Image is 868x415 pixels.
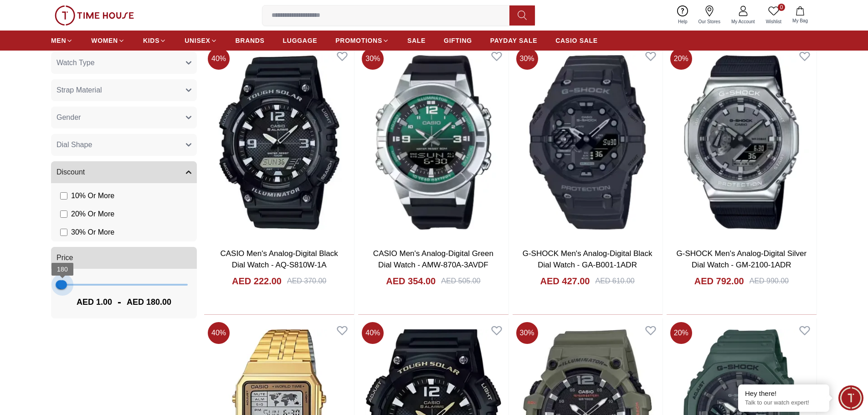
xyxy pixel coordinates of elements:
a: WOMEN [91,32,125,49]
span: Watch Type [56,57,95,68]
span: 20 % [670,322,692,344]
span: 20 % [670,48,692,70]
span: 30 % [362,48,384,70]
span: PAYDAY SALE [490,36,537,45]
span: WOMEN [91,36,118,45]
h4: AED 222.00 [232,275,282,287]
a: UNISEX [185,32,217,49]
p: Talk to our watch expert! [745,399,822,407]
span: 40 % [208,48,230,70]
button: Watch Type [51,52,197,74]
a: PROMOTIONS [335,32,389,49]
span: AED 180.00 [127,296,171,308]
h4: AED 427.00 [540,275,590,287]
a: SALE [407,32,426,49]
span: Help [674,18,691,25]
a: G-SHOCK Men's Analog-Digital Silver Dial Watch - GM-2100-1ADR [677,249,807,270]
span: 30 % [516,48,538,70]
span: My Account [728,18,759,25]
a: GIFTING [444,32,472,49]
span: Wishlist [762,18,785,25]
a: LUGGAGE [283,32,318,49]
span: SALE [407,36,426,45]
span: 30 % Or More [71,227,114,238]
span: AED 1.00 [77,296,112,308]
button: My Bag [787,5,813,26]
div: Hey there! [745,389,822,398]
button: Discount [51,161,197,183]
img: G-SHOCK Men's Analog-Digital Silver Dial Watch - GM-2100-1ADR [667,44,817,240]
a: 0Wishlist [760,4,787,27]
span: - [112,295,127,309]
span: 40 % [208,322,230,344]
a: MEN [51,32,73,49]
span: Discount [56,167,85,178]
span: GIFTING [444,36,472,45]
span: Strap Material [56,85,102,96]
span: 10 % Or More [71,190,114,201]
img: CASIO Men's Analog-Digital Green Dial Watch - AMW-870A-3AVDF [358,44,508,240]
a: KIDS [143,32,166,49]
span: BRANDS [236,36,265,45]
h4: AED 354.00 [386,275,436,287]
span: Gender [56,112,81,123]
div: AED 990.00 [750,276,789,287]
div: AED 610.00 [595,276,634,287]
span: CASIO SALE [555,36,598,45]
span: LUGGAGE [283,36,318,45]
a: G-SHOCK Men's Analog-Digital Black Dial Watch - GA-B001-1ADR [523,249,652,270]
img: G-SHOCK Men's Analog-Digital Black Dial Watch - GA-B001-1ADR [513,44,663,240]
span: 20 % Or More [71,209,114,220]
span: Dial Shape [56,139,92,150]
button: Dial Shape [51,134,197,156]
input: 20% Or More [60,210,67,218]
div: AED 370.00 [287,276,326,287]
input: 10% Or More [60,192,67,200]
span: 0 [778,4,785,11]
input: 30% Or More [60,229,67,236]
span: PROMOTIONS [335,36,382,45]
span: My Bag [789,17,812,24]
span: MEN [51,36,66,45]
a: PAYDAY SALE [490,32,537,49]
span: 180 [57,266,68,273]
span: UNISEX [185,36,210,45]
a: Our Stores [693,4,726,27]
span: KIDS [143,36,159,45]
button: Strap Material [51,79,197,101]
a: Help [673,4,693,27]
h4: AED 792.00 [694,275,744,287]
a: BRANDS [236,32,265,49]
a: CASIO SALE [555,32,598,49]
button: Price [51,247,197,269]
div: AED 505.00 [441,276,480,287]
div: Chat Widget [838,385,863,410]
img: CASIO Men's Analog-Digital Black Dial Watch - AQ-S810W-1A [204,44,354,240]
a: CASIO Men's Analog-Digital Black Dial Watch - AQ-S810W-1A [220,249,338,270]
a: CASIO Men's Analog-Digital Green Dial Watch - AMW-870A-3AVDF [373,249,493,270]
span: Price [56,252,73,263]
span: 40 % [362,322,384,344]
span: Our Stores [695,18,724,25]
span: 30 % [516,322,538,344]
button: Gender [51,107,197,128]
img: ... [55,5,134,26]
